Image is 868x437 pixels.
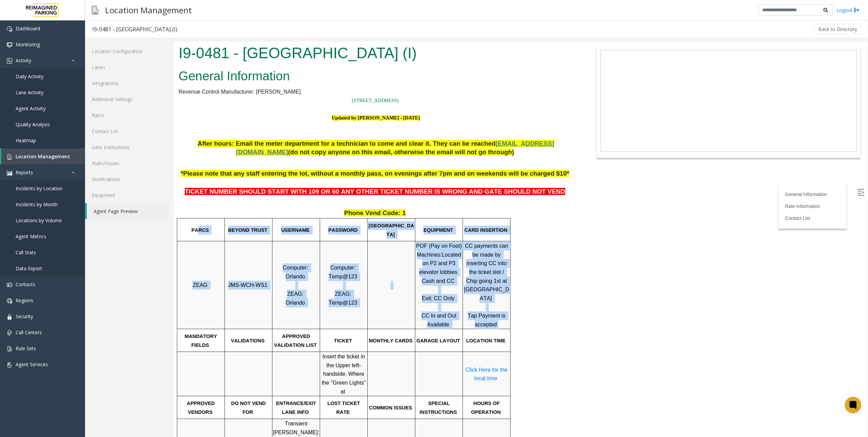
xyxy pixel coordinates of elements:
span: Daily Activity [16,73,44,80]
span: Computer: [109,223,135,229]
h1: I9-0481 - [GEOGRAPHIC_DATA] (I) [5,1,400,22]
span: Temp@123 [155,232,184,238]
span: ZEAG: [114,249,130,255]
a: Notifications [85,171,170,187]
span: Cash and CC [248,237,281,242]
span: ENTRANCE/EXIT LANE INFO [102,359,144,373]
span: Transient [PERSON_NAME]: Drive down ramp, press [99,379,146,411]
span: DO NOT VEND FOR [58,359,94,373]
img: 'icon' [7,170,12,176]
span: USERNAME [108,186,136,191]
span: Revenue Control Manufacturer: [PERSON_NAME] [5,47,127,53]
b: Updated by [PERSON_NAME] - [DATE] [158,74,246,79]
a: [STREET_ADDRESS] [178,56,225,62]
span: Quality Analysis [16,121,50,128]
span: Computer: [157,223,182,229]
span: LOCATION TIME [293,296,332,302]
a: General Information [612,150,654,156]
img: 'icon' [7,314,12,320]
img: 'icon' [7,154,12,160]
span: CC payments can be made by inserting CC into the ticket slot / Chip going 1st at [GEOGRAPHIC_DATA] [290,201,336,260]
span: After hours: Email the meter department for a technician to come and clear it. They can be reached [24,98,322,106]
span: Call Centers [16,329,42,336]
span: Heatmap [16,137,36,144]
span: MANDATORY FIELDS [11,292,45,306]
span: BEYOND TRUST [55,186,94,191]
span: LOST TICKET RATE [154,359,188,373]
span: Phone Vend Code: 1 [171,168,232,175]
a: Gate Instructions [85,139,170,155]
span: Insert the ticket in the Upper left-hand [149,312,193,335]
img: 'icon' [7,26,12,32]
span: Temp@123 [155,258,184,264]
span: Orlando [112,232,132,238]
span: Contacts [16,281,35,288]
span: Agent Activity [16,105,46,112]
span: Data Export [16,265,42,272]
span: Dashboard [16,25,40,32]
a: Agent Page Preview [87,203,170,219]
span: [GEOGRAPHIC_DATA] [195,181,240,196]
a: Click Here for the local time [292,325,336,340]
img: pageIcon [92,2,98,18]
img: 'icon' [7,58,12,64]
img: 'icon' [7,282,12,288]
span: Agent Metrics [16,233,46,240]
span: PARCS [18,186,35,191]
img: logout [854,6,859,14]
a: Lanes [85,59,170,75]
img: Open/Close Sidebar Menu [684,147,691,154]
span: Agent Services [16,361,48,368]
span: Call Stats [16,249,36,256]
span: Monitoring [16,41,40,48]
span: VALIDATIONS [57,296,91,302]
span: Regions [16,297,33,304]
div: I9-0481 - [GEOGRAPHIC_DATA] (I) [92,25,177,34]
a: Location Management [1,148,85,164]
span: Location Management [16,153,70,160]
span: SPECIAL INSTRUCTIONS [246,359,284,373]
span: GARAGE LAYOUT [243,296,287,302]
img: 'icon' [7,42,12,48]
button: Back to Directory [814,24,862,34]
span: side. Where the "Green Lights" at [148,329,194,353]
a: Rates [85,107,170,123]
span: APPROVED VALIDATION LIST [101,292,143,306]
span: MONTHLY CARDS [195,296,239,302]
span: JMS-WCH-WS1 [55,241,94,246]
span: Reports [16,169,33,176]
span: PASSWORD [155,186,184,191]
span: EQUIPMENT [250,186,280,191]
span: Activity [16,57,31,64]
a: Integrations [85,75,170,91]
img: 'icon' [7,298,12,304]
span: Incidents by Month [16,201,58,208]
span: Orlando [112,258,132,264]
h2: General Information [5,26,400,44]
span: (do not copy anyone on this email, otherwise the email will not go through) [115,107,340,114]
span: ZEAG [19,241,34,246]
a: Additional Settings [85,91,170,107]
img: 'icon' [7,330,12,336]
a: Location Configuration [85,43,170,59]
span: Rule Sets [16,345,36,352]
span: Lane Activity [16,89,44,96]
span: HOURS OF OPERATION [298,359,328,373]
span: CC In and Out Available [248,271,284,286]
a: Logout [836,6,859,14]
span: TICKET NUMBER SHOULD START WITH 109 OR 60 ANY OTHER TICKET NUMBER IS WRONG AND GATE SHOULD NOT VEND [11,146,391,153]
a: Contact List [85,123,170,139]
span: on P2 and P3 elevator lobbies [246,219,284,233]
a: Rate Information [612,162,647,167]
img: 'icon' [7,362,12,368]
a: Rules/Issues [85,155,170,171]
span: Locations by Volume [16,217,62,224]
h3: Location Management [102,2,195,18]
a: [EMAIL_ADDRESS][DOMAIN_NAME] [63,99,381,114]
a: Equipment [85,187,170,203]
span: COMMON ISSUES [196,363,238,369]
a: Contact List [612,174,637,179]
span: Exit: CC Only [248,254,281,260]
img: 'icon' [7,346,12,352]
